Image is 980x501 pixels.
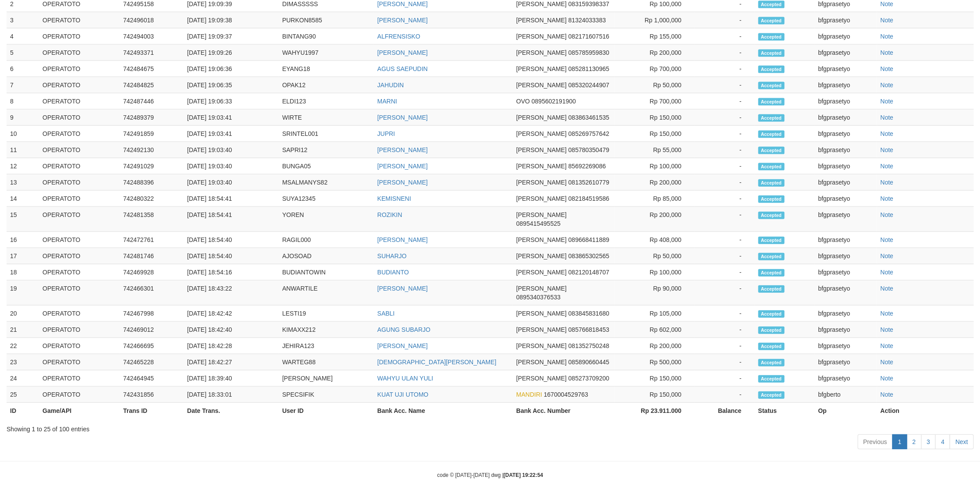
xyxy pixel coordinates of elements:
[568,236,609,243] span: Copy 089668411889 to clipboard
[694,306,754,322] td: -
[758,327,784,334] span: Accepted
[120,12,183,28] td: 742496018
[377,391,428,398] a: KUAT UJI UTOMO
[278,281,374,306] td: ANWARTILE
[516,326,567,333] span: [PERSON_NAME]
[183,281,278,306] td: [DATE] 18:43:22
[39,158,120,174] td: OPERATOTO
[814,338,877,354] td: bfgprasetyo
[377,285,427,292] a: [PERSON_NAME]
[568,326,609,333] span: Copy 085766818453 to clipboard
[377,65,427,72] a: AGUS SAEPUDIN
[7,421,973,433] div: Showing 1 to 25 of 100 entries
[516,269,567,276] span: [PERSON_NAME]
[377,49,427,56] a: [PERSON_NAME]
[614,126,694,142] td: Rp 150,000
[183,370,278,387] td: [DATE] 18:39:40
[504,472,543,478] strong: [DATE] 19:22:54
[120,142,183,158] td: 742492130
[694,126,754,142] td: -
[568,375,609,382] span: Copy 085273709200 to clipboard
[377,359,496,366] a: [DEMOGRAPHIC_DATA][PERSON_NAME]
[39,12,120,28] td: OPERATOTO
[516,17,567,24] span: [PERSON_NAME]
[278,45,374,61] td: WAHYU1997
[880,130,893,137] a: Note
[614,77,694,93] td: Rp 50,000
[694,45,754,61] td: -
[880,375,893,382] a: Note
[814,322,877,338] td: bfgprasetyo
[758,114,784,122] span: Accepted
[880,163,893,170] a: Note
[377,163,427,170] a: [PERSON_NAME]
[278,28,374,45] td: BINTANG90
[814,12,877,28] td: bfgprasetyo
[516,211,567,218] span: [PERSON_NAME]
[694,370,754,387] td: -
[568,195,609,202] span: Copy 082184519586 to clipboard
[568,130,609,137] span: Copy 085269757642 to clipboard
[7,61,39,77] td: 6
[516,220,561,227] span: Copy 0895415495525 to clipboard
[377,33,420,40] a: ALFRENSISKO
[516,33,567,40] span: [PERSON_NAME]
[814,232,877,248] td: bfgprasetyo
[377,195,411,202] a: KEMISNENI
[377,98,397,105] a: MARNI
[614,322,694,338] td: Rp 602,000
[516,179,567,186] span: [PERSON_NAME]
[614,403,694,419] th: Rp 23.911.000
[614,110,694,126] td: Rp 150,000
[516,252,567,259] span: [PERSON_NAME]
[377,310,395,317] a: SABLI
[39,61,120,77] td: OPERATOTO
[183,387,278,403] td: [DATE] 18:33:01
[614,338,694,354] td: Rp 200,000
[758,195,784,203] span: Accepted
[516,391,542,398] span: MANDIRI
[568,269,609,276] span: Copy 082120148707 to clipboard
[880,146,893,153] a: Note
[7,126,39,142] td: 10
[694,281,754,306] td: -
[7,142,39,158] td: 11
[880,391,893,398] a: Note
[814,93,877,110] td: bfgprasetyo
[7,12,39,28] td: 3
[516,0,567,7] span: [PERSON_NAME]
[278,248,374,264] td: AJOSOAD
[183,207,278,232] td: [DATE] 18:54:41
[614,281,694,306] td: Rp 90,000
[7,77,39,93] td: 7
[377,269,409,276] a: BUDIANTO
[614,12,694,28] td: Rp 1,000,000
[814,387,877,403] td: bfgberto
[880,82,893,89] a: Note
[758,98,784,106] span: Accepted
[278,61,374,77] td: EYANG18
[614,61,694,77] td: Rp 700,000
[880,342,893,349] a: Note
[906,434,921,449] a: 2
[278,387,374,403] td: SPECSIFIK
[377,252,406,259] a: SUHARJO
[694,338,754,354] td: -
[814,354,877,370] td: bfgprasetyo
[7,93,39,110] td: 8
[278,207,374,232] td: YOREN
[694,354,754,370] td: -
[880,285,893,292] a: Note
[758,285,784,293] span: Accepted
[516,375,567,382] span: [PERSON_NAME]
[814,61,877,77] td: bfgprasetyo
[880,49,893,56] a: Note
[39,142,120,158] td: OPERATOTO
[694,110,754,126] td: -
[278,370,374,387] td: [PERSON_NAME]
[880,17,893,24] a: Note
[814,264,877,281] td: bfgprasetyo
[758,391,784,399] span: Accepted
[880,359,893,366] a: Note
[694,158,754,174] td: -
